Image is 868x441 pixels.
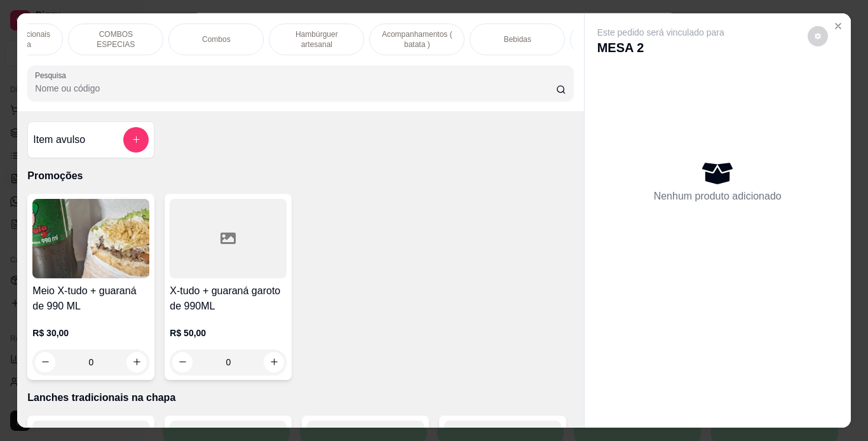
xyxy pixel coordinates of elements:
h4: Item avulso [33,132,85,147]
p: R$ 30,00 [32,327,149,339]
h4: X-tudo + guaraná garoto de 990ML [170,283,287,314]
p: Combos [202,34,231,44]
button: decrease-product-quantity [172,352,193,372]
p: COMBOS ESPECIAS [79,29,153,50]
button: Close [828,16,848,36]
h4: Meio X-tudo + guaraná de 990 ML [32,283,149,314]
p: R$ 50,00 [170,327,287,339]
button: decrease-product-quantity [35,352,55,372]
p: Promoções [27,168,573,184]
p: Nenhum produto adicionado [654,189,782,204]
p: MESA 2 [597,39,724,57]
button: decrease-product-quantity [808,26,828,46]
button: increase-product-quantity [264,352,284,372]
p: Acompanhamentos ( batata ) [380,29,454,50]
input: Pesquisa [35,82,556,95]
p: Bebidas [504,34,531,44]
p: Hambúrguer artesanal [280,29,353,50]
p: Este pedido será vinculado para [597,26,724,39]
button: increase-product-quantity [126,352,147,372]
label: Pesquisa [35,70,71,81]
p: Lanches tradicionais na chapa [27,390,573,405]
button: add-separate-item [123,127,149,153]
img: product-image [32,199,149,278]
